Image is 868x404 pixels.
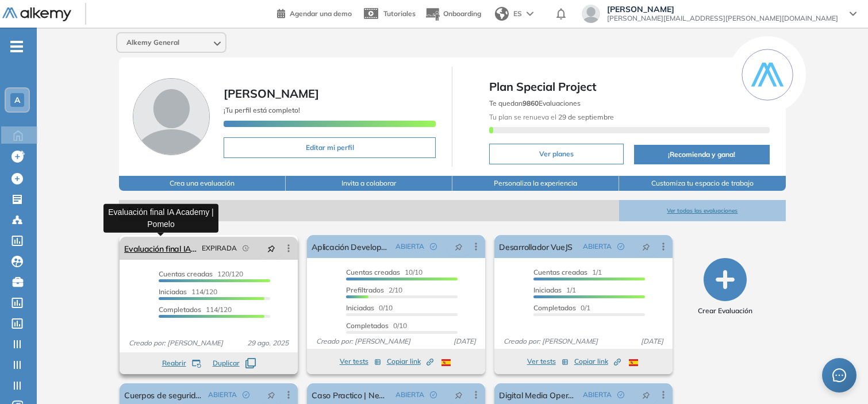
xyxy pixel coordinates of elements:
span: 114/120 [159,287,217,296]
span: Alkemy General [126,38,179,47]
button: Ver tests [340,355,381,368]
button: pushpin [446,237,471,256]
span: Prefiltrados [346,286,384,294]
span: Completados [346,321,389,330]
button: pushpin [633,237,659,256]
span: Tu plan se renueva el [489,113,614,121]
span: pushpin [267,244,275,253]
a: Agendar una demo [277,6,352,20]
button: pushpin [633,386,659,404]
span: Creado por: [PERSON_NAME] [312,336,415,347]
span: Creado por: [PERSON_NAME] [124,338,228,348]
span: 0/10 [346,321,407,330]
a: Desarrollador VueJS [499,235,573,258]
span: Iniciadas [533,286,562,294]
div: Evaluación final IA Academy | Pomelo [103,203,218,232]
span: Copiar link [387,356,433,367]
span: Tutoriales [383,9,416,18]
img: Logo [2,7,71,22]
span: check-circle [430,391,437,398]
span: pushpin [642,242,650,251]
img: world [495,7,509,21]
span: [PERSON_NAME] [224,86,319,101]
span: Cuentas creadas [346,268,400,276]
button: Onboarding [425,2,481,26]
button: Crea una evaluación [119,176,286,191]
img: arrow [527,11,533,16]
span: check-circle [617,243,624,250]
span: 0/10 [346,303,393,312]
span: [DATE] [636,336,668,347]
span: check-circle [430,243,437,250]
span: Onboarding [443,9,481,18]
span: 0/1 [533,303,590,312]
span: ES [513,9,522,19]
a: Evaluación final IA Academy | Pomelo [124,237,197,260]
span: Te quedan Evaluaciones [489,99,581,107]
img: Foto de perfil [133,78,210,155]
span: ABIERTA [583,241,612,252]
span: A [14,95,20,105]
span: ABIERTA [395,241,424,252]
span: 120/120 [159,270,243,278]
button: pushpin [259,386,284,404]
i: - [10,45,23,48]
span: [PERSON_NAME] [607,5,838,14]
span: 2/10 [346,286,402,294]
button: Crear Evaluación [698,258,752,316]
span: 1/1 [533,286,576,294]
button: Customiza tu espacio de trabajo [619,176,786,191]
b: 9860 [523,99,539,107]
span: Cuentas creadas [533,268,587,276]
span: Copiar link [574,356,621,367]
span: Evaluaciones abiertas [119,200,619,221]
button: Ver planes [489,144,623,164]
span: [DATE] [449,336,481,347]
span: 29 ago. 2025 [243,338,293,348]
button: Copiar link [574,355,621,368]
button: pushpin [446,386,471,404]
button: Duplicar [213,358,256,368]
span: Plan Special Project [489,78,769,95]
span: Iniciadas [346,303,374,312]
span: Crear Evaluación [698,306,752,316]
a: Aplicación Developer Alkemy [312,235,391,258]
span: ABIERTA [208,390,237,400]
button: Reabrir [162,358,201,368]
span: ABIERTA [395,390,424,400]
span: Completados [533,303,576,312]
span: Iniciadas [159,287,187,296]
span: pushpin [267,390,275,399]
span: check-circle [617,391,624,398]
b: 29 de septiembre [556,113,614,121]
span: Reabrir [162,358,186,368]
img: ESP [441,359,451,366]
span: Creado por: [PERSON_NAME] [499,336,602,347]
button: pushpin [259,239,284,257]
span: ¡Tu perfil está completo! [224,106,300,114]
button: Copiar link [387,355,433,368]
button: Personaliza la experiencia [452,176,619,191]
span: field-time [243,245,249,252]
span: pushpin [642,390,650,399]
span: EXPIRADA [202,243,237,253]
button: Editar mi perfil [224,137,436,158]
span: message [832,368,846,382]
span: [PERSON_NAME][EMAIL_ADDRESS][PERSON_NAME][DOMAIN_NAME] [607,14,838,23]
span: 10/10 [346,268,423,276]
span: Agendar una demo [290,9,352,18]
span: ABIERTA [583,390,612,400]
span: check-circle [243,391,249,398]
img: ESP [629,359,638,366]
span: Duplicar [213,358,240,368]
button: ¡Recomienda y gana! [634,145,770,164]
span: Completados [159,305,201,314]
span: pushpin [455,390,463,399]
button: Ver todas las evaluaciones [619,200,786,221]
span: pushpin [455,242,463,251]
span: 1/1 [533,268,602,276]
span: Cuentas creadas [159,270,213,278]
button: Ver tests [527,355,569,368]
button: Invita a colaborar [286,176,452,191]
span: 114/120 [159,305,232,314]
